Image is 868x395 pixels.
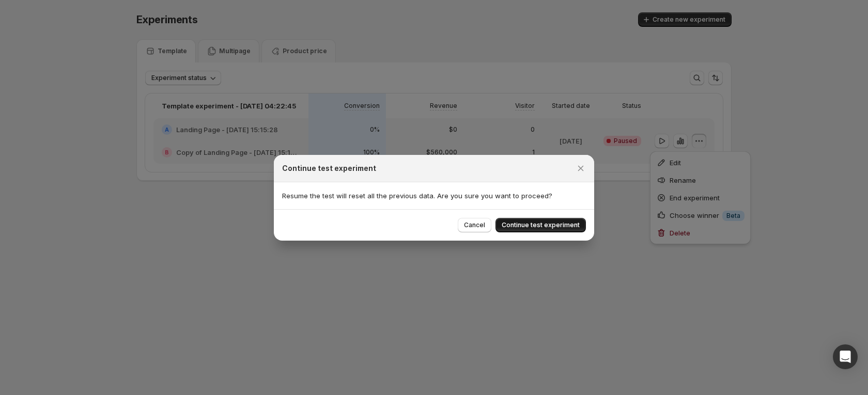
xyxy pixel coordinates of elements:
[495,218,586,232] button: Continue test experiment
[464,221,485,229] span: Cancel
[458,218,491,232] button: Cancel
[282,191,586,201] p: Resume the test will reset all the previous data. Are you sure you want to proceed?
[282,163,376,173] h2: Continue test experiment
[502,221,580,229] span: Continue test experiment
[574,161,588,176] button: Close
[833,344,858,369] div: Open Intercom Messenger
